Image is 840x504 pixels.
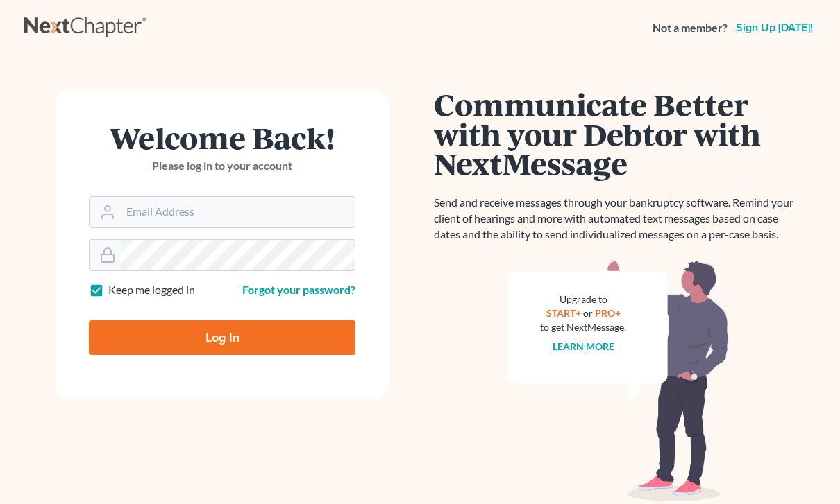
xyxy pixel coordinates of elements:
h1: Communicate Better with your Debtor with NextMessage [434,89,802,178]
a: PRO+ [595,307,621,319]
a: Forgot your password? [242,283,355,296]
label: Keep me logged in [108,282,195,298]
div: to get NextMessage. [540,320,626,334]
a: START+ [546,307,581,319]
div: Upgrade to [540,293,626,306]
a: Learn more [553,340,614,352]
p: Send and receive messages through your bankruptcy software. Remind your client of hearings and mo... [434,195,802,243]
input: Log In [89,320,355,355]
a: Sign up [DATE]! [733,22,816,33]
p: Please log in to your account [89,158,355,174]
input: Email Address [121,197,355,227]
span: or [583,307,593,319]
h1: Welcome Back! [89,123,355,153]
strong: Not a member? [653,20,728,36]
img: nextmessage_bg-59042aed3d76b12b5cd301f8e5b87938c9018125f34e5fa2b7a6b67550977c72.svg [507,259,729,502]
